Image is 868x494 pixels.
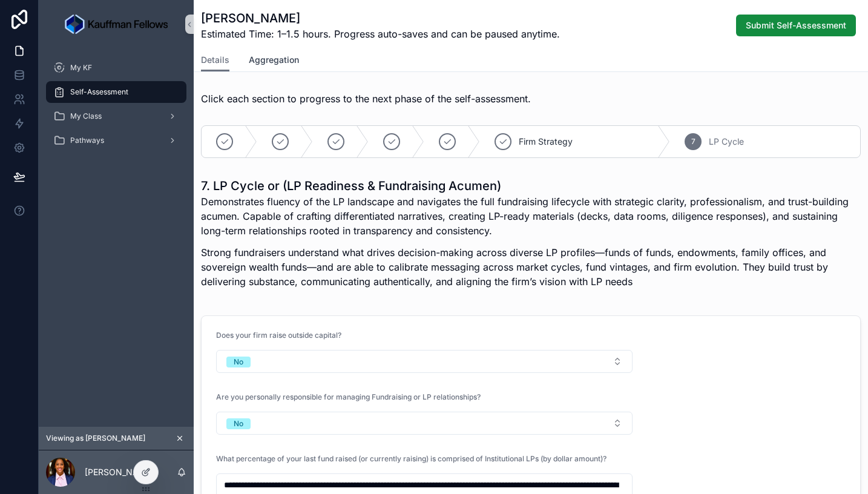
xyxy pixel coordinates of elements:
a: Aggregation [249,49,299,73]
span: Self-Assessment [70,87,128,97]
span: 7 [691,137,695,147]
span: Submit Self-Assessment [746,19,846,31]
span: My KF [70,63,92,73]
p: Strong fundraisers understand what drives decision-making across diverse LP profiles—funds of fun... [201,245,861,289]
span: Does your firm raise outside capital? [216,331,341,340]
h1: 7. LP Cycle or (LP Readiness & Fundraising Acumen) [201,177,861,194]
p: [PERSON_NAME] [85,466,154,478]
h1: [PERSON_NAME] [201,10,560,27]
button: Select Button [216,412,633,435]
button: Submit Self-Assessment [736,15,856,36]
a: Details [201,49,229,72]
a: Self-Assessment [46,81,186,103]
div: No [234,418,243,429]
span: Viewing as [PERSON_NAME] [46,433,145,443]
span: Estimated Time: 1–1.5 hours. Progress auto-saves and can be paused anytime. [201,27,560,41]
img: App logo [65,15,168,34]
span: Aggregation [249,54,299,66]
span: Click each section to progress to the next phase of the self-assessment. [201,93,531,105]
span: Are you personally responsible for managing Fundraising or LP relationships? [216,392,481,401]
div: No [234,357,243,367]
p: Demonstrates fluency of the LP landscape and navigates the full fundraising lifecycle with strate... [201,194,861,238]
span: LP Cycle [709,136,744,148]
span: My Class [70,111,102,121]
span: Details [201,54,229,66]
span: Pathways [70,136,104,145]
span: Firm Strategy [519,136,573,148]
div: scrollable content [39,48,194,167]
a: My Class [46,105,186,127]
a: Pathways [46,130,186,151]
button: Select Button [216,350,633,373]
span: What percentage of your last fund raised (or currently raising) is comprised of Institutional LPs... [216,454,607,463]
a: My KF [46,57,186,79]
